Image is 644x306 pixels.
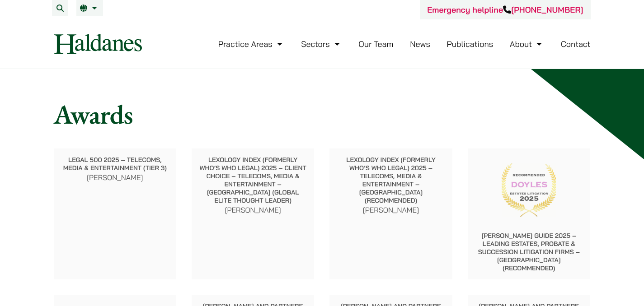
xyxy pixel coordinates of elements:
p: [PERSON_NAME] [199,204,307,215]
a: Publications [447,39,494,49]
p: Lexology Index (formerly Who’s Who Legal) 2025 – Client Choice – Telecoms, Media & Entertainment ... [199,156,307,204]
p: Lexology Index (formerly Who’s Who Legal) 2025 – Telecoms, Media & Entertainment – [GEOGRAPHIC_DA... [337,156,445,204]
a: About [510,39,544,49]
p: [PERSON_NAME] [61,172,169,183]
a: Contact [561,39,591,49]
img: Logo of Haldanes [54,34,142,54]
p: [PERSON_NAME] Guide 2025 – Leading Estates, Probate & Succession Litigation Firms – [GEOGRAPHIC_D... [475,232,583,272]
h1: Awards [54,98,591,130]
a: EN [80,5,99,12]
a: Sectors [301,39,342,49]
a: News [410,39,430,49]
p: [PERSON_NAME] [337,204,445,215]
a: Emergency helpline[PHONE_NUMBER] [427,5,583,15]
a: Our Team [358,39,393,49]
a: Practice Areas [218,39,285,49]
p: Legal 500 2025 – Telecoms, Media & Entertainment (Tier 3) [61,156,169,172]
